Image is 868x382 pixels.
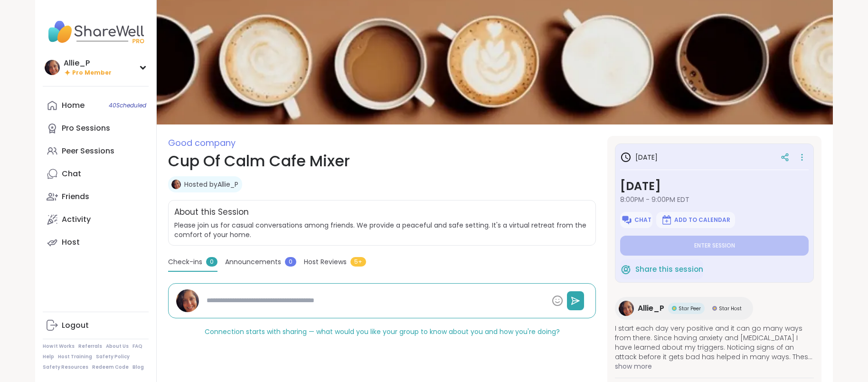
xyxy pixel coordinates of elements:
[58,353,92,360] a: Host Training
[62,320,89,331] div: Logout
[106,343,129,350] a: About Us
[43,343,75,350] a: How It Works
[656,212,735,228] button: Add to Calendar
[96,353,130,360] a: Safety Policy
[62,100,85,111] div: Home
[719,305,742,312] span: Star Host
[43,117,149,140] a: Pro Sessions
[168,150,596,172] h1: Cup Of Calm Cafe Mixer
[43,231,149,254] a: Host
[62,169,81,179] div: Chat
[174,206,249,219] h2: About this Session
[679,305,701,312] span: Star Peer
[225,257,281,267] span: Announcements
[620,236,809,256] button: Enter session
[621,214,632,226] img: ShareWell Logomark
[62,237,80,248] div: Host
[205,327,560,336] span: Connection starts with sharing — what would you like your group to know about you and how you're ...
[674,216,730,224] span: Add to Calendar
[62,214,91,225] div: Activity
[168,257,202,267] span: Check-ins
[634,216,651,224] span: Chat
[620,264,632,275] img: ShareWell Logomark
[92,364,129,371] a: Redeem Code
[620,259,703,279] button: Share this session
[72,69,112,77] span: Pro Member
[109,102,146,109] span: 40 Scheduled
[43,94,149,117] a: Home40Scheduled
[615,297,753,320] a: Allie_PAllie_PStar PeerStar PeerStar HostStar Host
[620,178,809,195] h3: [DATE]
[615,324,814,362] span: I start each day very positive and it can go many ways from there. Since having anxiety and [MEDI...
[62,146,114,156] div: Peer Sessions
[62,191,89,202] div: Friends
[615,362,814,371] span: show more
[619,301,634,316] img: Allie_P
[43,15,149,48] img: ShareWell Nav Logo
[620,152,658,163] h3: [DATE]
[64,58,112,68] div: Allie_P
[43,208,149,231] a: Activity
[304,257,347,267] span: Host Reviews
[43,162,149,185] a: Chat
[712,306,717,311] img: Star Host
[206,257,217,267] span: 0
[620,195,809,204] span: 8:00PM - 9:00PM EDT
[62,123,110,134] div: Pro Sessions
[661,214,672,226] img: ShareWell Logomark
[174,220,590,239] span: Please join us for casual conversations among friends. We provide a peaceful and safe setting. It...
[672,306,677,311] img: Star Peer
[45,60,60,75] img: Allie_P
[638,303,664,314] span: Allie_P
[184,180,238,189] a: Hosted byAllie_P
[620,212,652,228] button: Chat
[132,343,142,350] a: FAQ
[176,289,199,312] img: Allie_P
[78,343,102,350] a: Referrals
[635,264,703,275] span: Share this session
[43,364,88,371] a: Safety Resources
[43,353,54,360] a: Help
[350,257,366,267] span: 5+
[171,180,181,189] img: Allie_P
[43,185,149,208] a: Friends
[43,314,149,337] a: Logout
[285,257,296,267] span: 0
[132,364,144,371] a: Blog
[43,140,149,162] a: Peer Sessions
[168,137,236,149] span: Good company
[694,242,735,249] span: Enter session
